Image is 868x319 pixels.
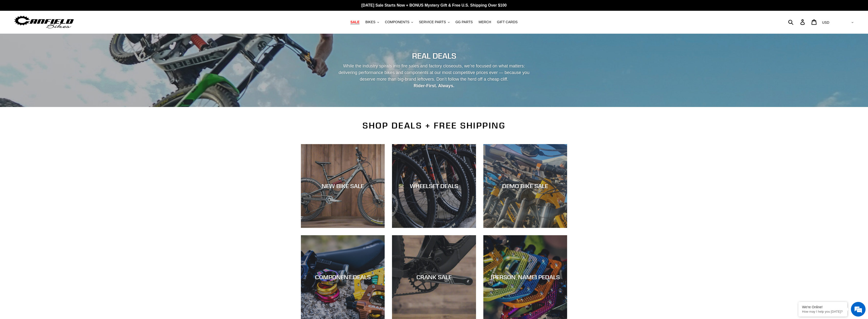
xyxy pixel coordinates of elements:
[301,182,385,190] div: NEW BIKE SALE
[497,20,518,24] span: GIFT CARDS
[476,19,494,25] a: MERCH
[13,14,74,30] img: Canfield Bikes
[301,120,567,131] h2: SHOP DEALS + FREE SHIPPING
[419,20,446,24] span: SERVICE PARTS
[334,63,534,89] p: While the industry spirals into fire sales and factory closeouts, we’re focused on what matters: ...
[802,305,844,309] div: We're Online!
[385,20,409,24] span: COMPONENTS
[791,17,803,27] input: Search
[453,19,475,25] a: GG PARTS
[455,20,473,24] span: GG PARTS
[348,19,362,25] a: SALE
[392,182,476,190] div: WHEELSET DEALS
[495,19,520,25] a: GIFT CARDS
[363,19,381,25] button: BIKES
[802,310,844,313] p: How may I help you today?
[382,19,415,25] button: COMPONENTS
[365,20,375,24] span: BIKES
[301,274,385,281] div: COMPONENT DEALS
[301,144,385,228] a: NEW BIKE SALE
[350,20,360,24] span: SALE
[301,51,567,61] h2: REAL DEALS
[483,274,567,281] div: [PERSON_NAME] PEDALS
[483,182,567,190] div: DEMO BIKE SALE
[416,19,452,25] button: SERVICE PARTS
[301,235,385,319] a: COMPONENT DEALS
[392,235,476,319] a: CRANK SALE
[413,83,454,88] strong: Rider-First. Always.
[483,144,567,228] a: DEMO BIKE SALE
[479,20,491,24] span: MERCH
[392,274,476,281] div: CRANK SALE
[392,144,476,228] a: WHEELSET DEALS
[483,235,567,319] a: [PERSON_NAME] PEDALS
